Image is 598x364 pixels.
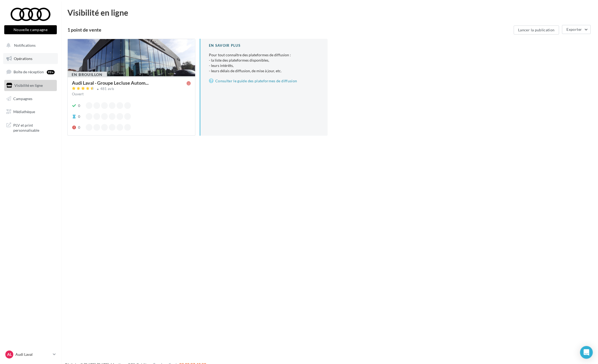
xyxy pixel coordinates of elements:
p: Pour tout connaître des plateformes de diffusion : [209,52,319,74]
span: Visibilité en ligne [14,83,43,88]
span: AL [7,352,12,357]
a: Campagnes [3,93,58,104]
button: Nouvelle campagne [4,25,57,34]
span: Boîte de réception [14,70,44,74]
span: Audi Laval - Groupe Lecluse Autom... [72,80,149,85]
span: Opérations [14,56,32,61]
span: Notifications [14,43,36,48]
span: Campagnes [13,96,32,101]
a: PLV et print personnalisable [3,119,58,135]
div: 0 [78,125,80,130]
span: Médiathèque [13,109,35,114]
button: Lancer la publication [514,25,559,35]
a: Visibilité en ligne [3,80,58,91]
span: Ouvert [72,92,84,96]
a: Boîte de réception99+ [3,66,58,78]
button: Notifications [3,40,56,51]
div: 99+ [47,70,55,74]
div: En brouillon [67,72,107,78]
li: - la liste des plateformes disponibles, [209,58,319,63]
div: 481 avis [100,87,114,91]
a: Médiathèque [3,106,58,117]
div: Open Intercom Messenger [580,346,593,359]
button: Exporter [562,25,591,34]
span: PLV et print personnalisable [13,122,55,133]
div: En savoir plus [209,43,319,48]
div: 0 [78,103,80,108]
a: 481 avis [72,86,191,92]
li: - leurs délais de diffusion, de mise à jour, etc. [209,68,319,74]
div: Visibilité en ligne [67,8,592,16]
div: 1 point de vente [67,27,511,32]
div: 0 [78,114,80,119]
a: Opérations [3,53,58,64]
a: Consulter le guide des plateformes de diffusion [209,78,319,84]
span: Exporter [566,27,582,32]
li: - leurs intérêts, [209,63,319,68]
a: AL Audi Laval [4,349,57,359]
p: Audi Laval [15,352,51,357]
